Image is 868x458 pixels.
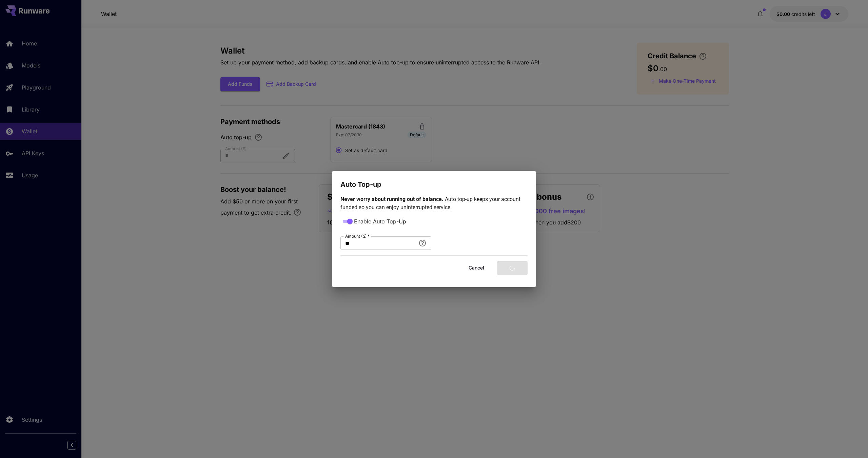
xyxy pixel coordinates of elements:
label: Amount ($) [345,233,370,239]
button: Cancel [461,261,492,275]
p: Auto top-up keeps your account funded so you can enjoy uninterrupted service. [340,195,528,212]
span: Enable Auto Top-Up [354,217,406,225]
h2: Auto Top-up [332,171,536,190]
span: Never worry about running out of balance. [340,196,445,202]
